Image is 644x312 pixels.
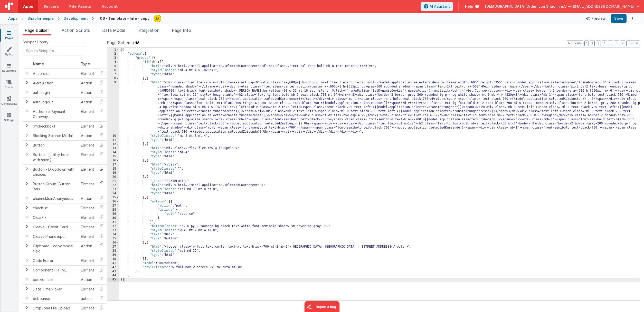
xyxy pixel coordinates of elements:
[31,232,79,241] td: Cleave Phone input
[602,41,607,46] button: 4
[79,121,96,131] td: Element
[31,78,79,88] td: Alert Action
[107,228,119,232] div: 33
[485,4,640,9] button: [DEMOGRAPHIC_DATA] Orden von Shaolin e.V — [EMAIL_ADDRESS][DOMAIN_NAME]
[107,187,119,191] div: 23
[107,72,119,76] div: 7
[629,15,636,22] button: Options
[79,69,96,79] td: Element
[107,48,119,52] div: 1
[31,265,79,275] td: Component - HTML
[79,213,96,222] td: Element
[107,76,119,81] div: 8
[590,41,595,46] button: 2
[102,28,125,33] span: Data Model
[107,163,119,167] div: 17
[31,97,79,107] td: authLogout
[31,107,79,121] td: Authorize Payment Gateway
[430,4,450,9] span: AI Assistant
[79,284,96,294] td: Element
[107,154,119,159] div: 15
[107,216,119,220] div: 30
[100,16,149,20] h4: 06 - Template - Info - copy
[79,179,96,194] td: Element
[31,140,79,150] td: Button
[81,62,90,66] span: Type
[107,232,119,237] div: 34
[8,16,17,21] div: Apps
[107,150,119,154] div: 14
[31,284,79,294] td: Date Time Picker
[31,179,79,194] td: Button Group (Button Bar)
[107,81,119,134] div: 9
[107,212,119,216] div: 29
[137,28,159,33] span: Integration
[107,138,119,142] div: 11
[23,40,49,45] span: Snippet Library
[31,69,79,79] td: Accordion
[596,41,601,46] button: 3
[107,261,119,265] div: 41
[31,294,79,303] td: debounce
[465,4,473,9] span: Help
[107,64,119,68] div: 5
[620,41,625,46] button: 7
[107,249,119,253] div: 38
[154,15,161,22] img: e3e1eaaa3c942e69edc95d4236ce57bf
[611,14,627,23] button: Save
[79,88,96,97] td: Action
[69,4,91,9] span: File Assets
[107,253,119,257] div: 39
[485,4,571,9] span: [DEMOGRAPHIC_DATA] Orden von Shaolin e.V —
[31,164,79,179] td: Button - Dropdown with choices
[107,191,119,196] div: 24
[107,269,119,274] div: 43
[79,275,96,284] td: Action
[79,256,96,265] td: Element
[107,220,119,224] div: 31
[107,241,119,245] div: 36
[79,265,96,275] td: Element
[107,245,119,249] div: 37
[79,150,96,164] td: Element
[33,62,44,66] span: Name
[107,60,119,64] div: 4
[79,232,96,241] td: Element
[31,222,79,232] td: Cleave - Credit Card
[107,200,119,204] div: 26
[107,183,119,187] div: 22
[79,222,96,232] td: Element
[79,164,96,179] td: Element
[608,41,613,46] button: 5
[584,41,589,46] button: 1
[107,208,119,212] div: 28
[107,179,119,183] div: 21
[107,134,119,138] div: 10
[25,28,49,33] span: Page Builder
[31,121,79,131] td: bfcheckbox1
[79,203,96,213] td: Element
[172,28,191,33] span: Page Info
[107,278,119,282] div: 45
[107,237,119,241] div: 35
[23,46,85,55] input: Search Snippets ...
[79,131,96,140] td: Action
[571,4,634,9] span: [EMAIL_ADDRESS][DOMAIN_NAME]
[107,257,119,261] div: 40
[107,175,119,179] div: 20
[43,4,59,9] span: Servers
[614,41,619,46] button: 6
[31,256,79,265] td: Code Editor
[79,241,96,256] td: Action
[107,40,134,46] span: Page Schema
[79,194,96,203] td: Action
[31,275,79,284] td: cookie - set
[305,301,340,312] iframe: Marker.io feedback button
[31,131,79,140] td: Blocking Spinner Modal
[79,294,96,303] td: action
[107,146,119,150] div: 13
[64,16,88,21] div: Development
[79,140,96,150] td: Element
[107,265,119,269] div: 42
[107,224,119,228] div: 32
